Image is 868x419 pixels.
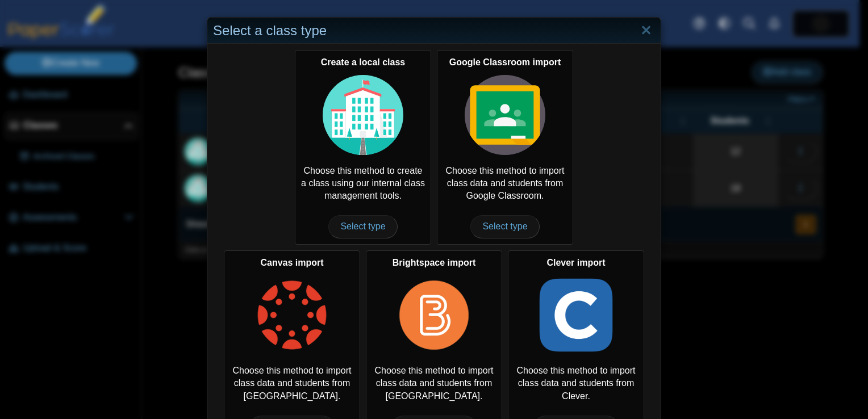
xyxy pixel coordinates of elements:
b: Brightspace import [393,258,476,267]
img: class-type-brightspace.png [394,275,474,355]
span: Select type [470,215,539,238]
div: Select a class type [207,18,661,44]
div: Choose this method to create a class using our internal class management tools. [295,50,431,244]
a: Google Classroom import Choose this method to import class data and students from Google Classroo... [437,50,573,244]
img: class-type-clever.png [536,275,616,355]
img: class-type-local.svg [323,75,403,156]
b: Google Classroom import [449,57,561,67]
b: Canvas import [260,258,323,267]
div: Choose this method to import class data and students from Google Classroom. [437,50,573,244]
b: Create a local class [321,57,406,67]
b: Clever import [546,258,605,267]
a: Create a local class Choose this method to create a class using our internal class management too... [295,50,431,244]
a: Close [637,21,655,40]
img: class-type-canvas.png [252,275,332,355]
img: class-type-google-classroom.svg [465,75,545,156]
span: Select type [328,215,397,238]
